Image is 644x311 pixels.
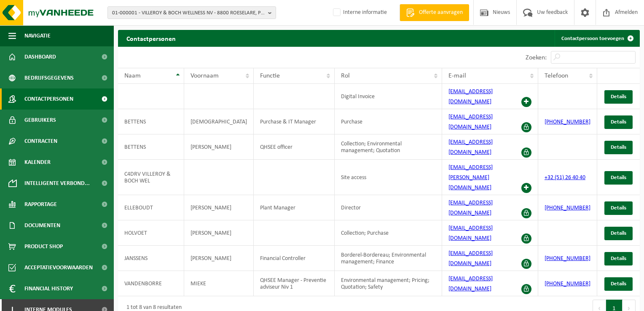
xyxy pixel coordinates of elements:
td: [PERSON_NAME] [184,195,254,220]
td: QHSEE Manager - Preventie adviseur Niv 1 [254,271,335,296]
a: Details [604,115,633,129]
td: [PERSON_NAME] [184,246,254,271]
span: Telefoon [545,72,568,79]
a: [EMAIL_ADDRESS][DOMAIN_NAME] [448,88,493,105]
span: Rol [341,72,350,79]
td: HOLVOET [118,220,184,246]
span: Navigatie [24,25,51,46]
td: Digital Invoice [335,84,442,109]
span: Details [611,94,626,99]
span: Offerte aanvragen [417,8,465,17]
span: Contracten [24,131,57,152]
label: Interne informatie [331,6,387,19]
a: [EMAIL_ADDRESS][DOMAIN_NAME] [448,139,493,155]
span: E-mail [448,72,466,79]
a: [PHONE_NUMBER] [545,255,590,262]
span: Voornaam [191,72,219,79]
td: Collection; Environmental management; Quotation [335,134,442,160]
span: Kalender [24,152,51,173]
a: [EMAIL_ADDRESS][DOMAIN_NAME] [448,114,493,130]
a: Details [604,171,633,185]
a: Details [604,90,633,104]
td: JANSSENS [118,246,184,271]
a: Details [604,277,633,291]
span: Details [611,256,626,261]
td: Plant Manager [254,195,335,220]
a: [EMAIL_ADDRESS][PERSON_NAME][DOMAIN_NAME] [448,164,493,191]
td: Purchase [335,109,442,134]
td: BETTENS [118,134,184,160]
td: C4DRV VILLEROY & BOCH WEL [118,160,184,195]
td: Director [335,195,442,220]
td: [PERSON_NAME] [184,220,254,246]
span: Rapportage [24,194,57,215]
td: Site access [335,160,442,195]
a: [PHONE_NUMBER] [545,281,590,287]
td: VANDENBORRE [118,271,184,296]
span: Details [611,145,626,150]
span: Details [611,231,626,236]
span: Details [611,119,626,125]
a: [PHONE_NUMBER] [545,119,590,125]
td: Financial Controller [254,246,335,271]
span: Details [611,205,626,211]
td: [PERSON_NAME] [184,134,254,160]
a: Contactpersoon toevoegen [555,30,639,47]
td: Collection; Purchase [335,220,442,246]
a: [EMAIL_ADDRESS][DOMAIN_NAME] [448,276,493,292]
a: [EMAIL_ADDRESS][DOMAIN_NAME] [448,200,493,216]
span: Functie [260,72,280,79]
td: ELLEBOUDT [118,195,184,220]
label: Zoeken: [526,54,547,61]
span: 01-000001 - VILLEROY & BOCH WELLNESS NV - 8800 ROESELARE, POPULIERSTRAAT 1 [112,7,265,19]
td: [DEMOGRAPHIC_DATA] [184,109,254,134]
td: QHSEE officer [254,134,335,160]
span: Documenten [24,215,60,236]
a: Details [604,227,633,240]
span: Intelligente verbond... [24,173,90,194]
span: Financial History [24,278,73,299]
span: Contactpersonen [24,88,73,110]
a: [EMAIL_ADDRESS][DOMAIN_NAME] [448,225,493,241]
a: [PHONE_NUMBER] [545,205,590,211]
span: Dashboard [24,46,56,67]
span: Bedrijfsgegevens [24,67,74,88]
td: Borderel-Bordereau; Environmental management; Finance [335,246,442,271]
td: Purchase & IT Manager [254,109,335,134]
a: Details [604,201,633,215]
span: Gebruikers [24,110,56,131]
a: Details [604,252,633,265]
span: Details [611,281,626,287]
a: +32 (51) 26 40 40 [545,174,585,181]
a: Offerte aanvragen [400,4,469,21]
span: Naam [124,72,141,79]
span: Product Shop [24,236,63,257]
h2: Contactpersonen [118,30,184,46]
button: 01-000001 - VILLEROY & BOCH WELLNESS NV - 8800 ROESELARE, POPULIERSTRAAT 1 [107,6,276,19]
td: Environmental management; Pricing; Quotation; Safety [335,271,442,296]
td: MIEKE [184,271,254,296]
td: BETTENS [118,109,184,134]
span: Acceptatievoorwaarden [24,257,93,278]
span: Details [611,175,626,180]
a: Details [604,141,633,154]
a: [EMAIL_ADDRESS][DOMAIN_NAME] [448,250,493,267]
